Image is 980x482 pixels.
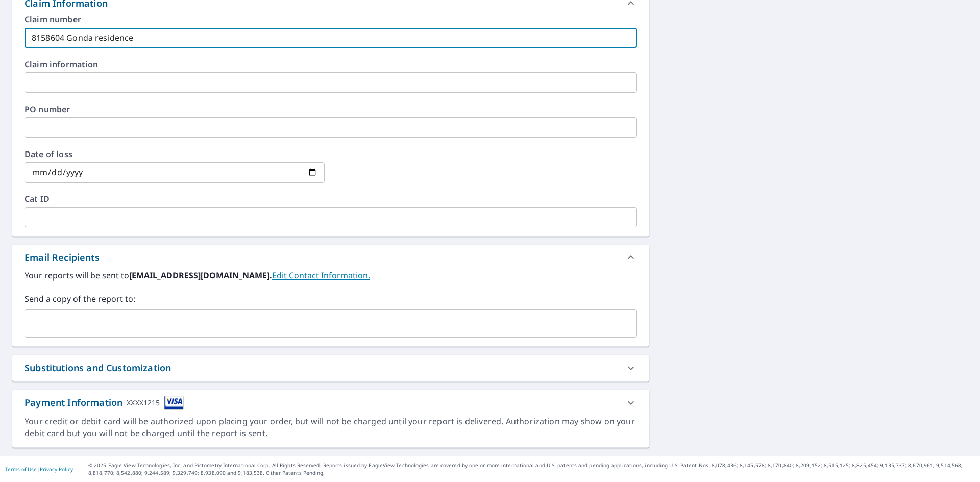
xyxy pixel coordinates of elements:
[129,270,272,281] b: [EMAIL_ADDRESS][DOMAIN_NAME].
[88,462,975,477] p: © 2025 Eagle View Technologies, Inc. and Pictometry International Corp. All Rights Reserved. Repo...
[24,269,637,282] label: Your reports will be sent to
[24,250,100,264] div: Email Recipients
[24,195,637,203] label: Cat ID
[24,60,637,68] label: Claim information
[5,466,37,473] a: Terms of Use
[12,245,649,269] div: Email Recipients
[12,390,649,416] div: Payment InformationXXXX1215cardImage
[5,466,73,472] p: |
[40,466,73,473] a: Privacy Policy
[12,355,649,381] div: Substitutions and Customization
[24,105,637,113] label: PO number
[127,396,160,410] div: XXXX1215
[24,150,325,158] label: Date of loss
[24,361,171,375] div: Substitutions and Customization
[24,15,637,23] label: Claim number
[24,293,637,305] label: Send a copy of the report to:
[24,396,184,410] div: Payment Information
[272,270,370,281] a: EditContactInfo
[24,416,637,439] div: Your credit or debit card will be authorized upon placing your order, but will not be charged unt...
[164,396,184,410] img: cardImage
